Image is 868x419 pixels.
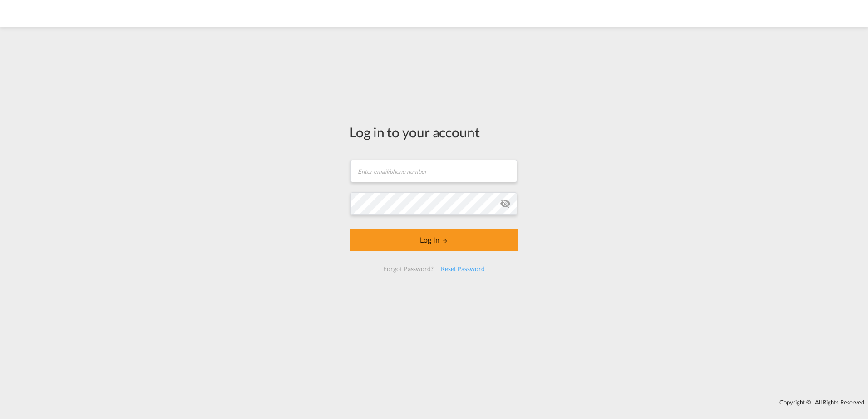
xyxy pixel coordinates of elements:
div: Log in to your account [350,122,518,141]
button: LOGIN [350,229,518,251]
div: Reset Password [437,261,488,277]
input: Enter email/phone number [350,160,517,182]
md-icon: icon-eye-off [500,198,511,209]
div: Forgot Password? [380,261,437,277]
